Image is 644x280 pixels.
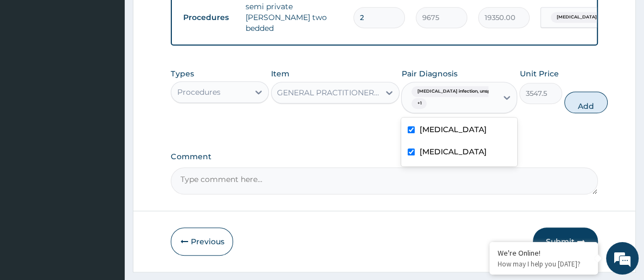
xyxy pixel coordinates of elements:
[171,69,194,79] label: Types
[564,92,608,113] button: Add
[56,61,182,75] div: Chat with us now
[177,87,220,97] div: Procedures
[177,8,240,28] td: Procedures
[63,76,150,185] span: We're online!
[171,152,597,161] label: Comment
[271,68,289,79] label: Item
[419,124,486,135] label: [MEDICAL_DATA]
[533,227,598,256] button: Submit
[277,87,380,98] div: GENERAL PRACTITIONER CONSULTATION FIRST OUTPATIENT CONSULTATION
[519,68,558,79] label: Unit Price
[498,259,590,269] p: How may I help you today?
[20,54,44,81] img: d_794563401_company_1708531726252_794563401
[178,5,204,31] div: Minimize live chat window
[5,174,207,212] textarea: Type your message and hit 'Enter'
[498,248,590,258] div: We're Online!
[551,12,602,23] span: [MEDICAL_DATA]
[411,86,506,97] span: [MEDICAL_DATA] infection, unspecif...
[171,227,233,256] button: Previous
[401,68,457,79] label: Pair Diagnosis
[411,98,427,109] span: + 1
[419,146,486,157] label: [MEDICAL_DATA]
